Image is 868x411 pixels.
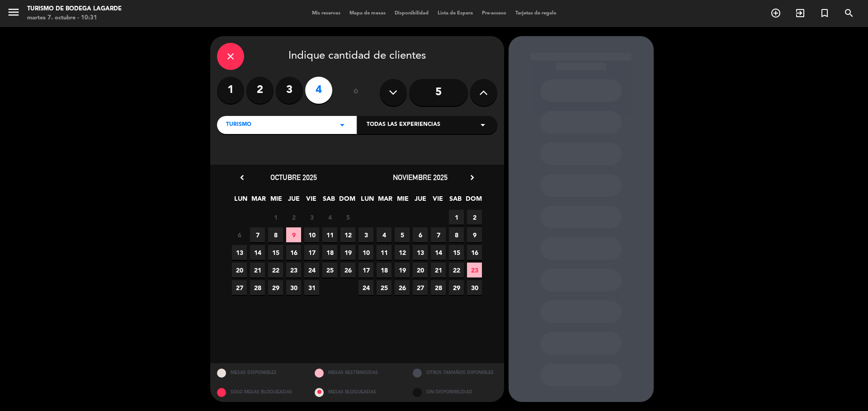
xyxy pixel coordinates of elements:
[268,280,283,295] span: 29
[246,77,274,104] label: 2
[286,280,301,295] span: 30
[226,120,251,129] span: TURISMO
[268,227,283,242] span: 8
[7,5,20,19] i: menu
[395,263,410,277] span: 19
[367,120,440,129] span: Todas las experiencias
[359,245,373,260] span: 10
[467,280,482,295] span: 30
[305,77,332,104] label: 4
[477,120,488,130] i: arrow_drop_down
[413,227,428,242] span: 6
[511,11,561,16] span: Tarjetas de regalo
[322,263,337,277] span: 25
[466,194,481,208] span: DOM
[269,194,283,208] span: MIE
[225,51,236,62] i: close
[340,210,355,225] span: 5
[430,194,445,208] span: VIE
[304,227,319,242] span: 10
[359,280,373,295] span: 24
[377,194,392,208] span: MAR
[467,173,477,182] i: chevron_right
[304,194,319,208] span: VIE
[819,8,830,18] i: turned_in_not
[341,77,371,108] div: ó
[467,210,482,225] span: 2
[395,194,410,208] span: MIE
[276,77,303,104] label: 3
[286,210,301,225] span: 2
[359,263,373,277] span: 17
[413,245,428,260] span: 13
[467,227,482,242] span: 9
[390,11,433,16] span: Disponibilidad
[232,227,247,242] span: 6
[250,280,265,295] span: 28
[322,245,337,260] span: 18
[359,227,373,242] span: 3
[270,173,317,182] span: octubre 2025
[237,173,247,182] i: chevron_left
[844,8,854,18] i: search
[337,120,348,130] i: arrow_drop_down
[304,210,319,225] span: 3
[27,5,122,14] div: Turismo de Bodega Lagarde
[308,363,406,383] div: MESAS RESTRINGIDAS
[360,194,375,208] span: LUN
[377,245,392,260] span: 11
[286,227,301,242] span: 9
[449,227,464,242] span: 8
[449,263,464,277] span: 22
[268,210,283,225] span: 1
[393,173,448,182] span: noviembre 2025
[406,383,504,402] div: SIN DISPONIBILIDAD
[395,280,410,295] span: 26
[233,194,248,208] span: LUN
[304,280,319,295] span: 31
[250,263,265,277] span: 21
[770,8,781,18] i: add_circle_outline
[395,227,410,242] span: 5
[377,263,392,277] span: 18
[340,227,355,242] span: 12
[268,245,283,260] span: 15
[413,280,428,295] span: 27
[467,263,482,277] span: 23
[345,11,390,16] span: Mapa de mesas
[210,383,308,402] div: SOLO MESAS BLOQUEADAS
[449,280,464,295] span: 29
[27,14,122,23] div: martes 7. octubre - 10:31
[268,263,283,277] span: 22
[413,263,428,277] span: 20
[340,245,355,260] span: 19
[250,227,265,242] span: 7
[322,227,337,242] span: 11
[286,194,301,208] span: JUE
[232,245,247,260] span: 13
[406,363,504,383] div: OTROS TAMAÑOS DIPONIBLES
[377,280,392,295] span: 25
[339,194,354,208] span: DOM
[449,210,464,225] span: 1
[217,77,244,104] label: 1
[321,194,336,208] span: SAB
[304,263,319,277] span: 24
[322,210,337,225] span: 4
[340,263,355,277] span: 26
[433,11,477,16] span: Lista de Espera
[210,363,308,383] div: MESAS DISPONIBLES
[431,245,446,260] span: 14
[431,280,446,295] span: 28
[217,43,497,70] div: Indique cantidad de clientes
[431,263,446,277] span: 21
[467,245,482,260] span: 16
[477,11,511,16] span: Pre-acceso
[304,245,319,260] span: 17
[395,245,410,260] span: 12
[308,383,406,402] div: MESAS BLOQUEADAS
[7,5,20,22] button: menu
[307,11,345,16] span: Mis reservas
[413,194,428,208] span: JUE
[251,194,266,208] span: MAR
